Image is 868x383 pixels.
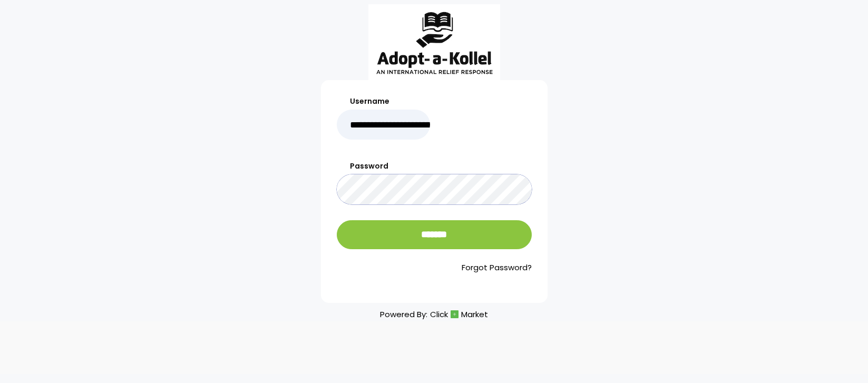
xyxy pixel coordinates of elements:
p: Powered By: [380,307,488,321]
img: cm_icon.png [451,310,459,318]
a: ClickMarket [430,307,488,321]
label: Username [337,96,431,107]
a: Forgot Password? [337,262,532,274]
img: aak_logo_sm.jpeg [368,4,500,80]
label: Password [337,161,532,172]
